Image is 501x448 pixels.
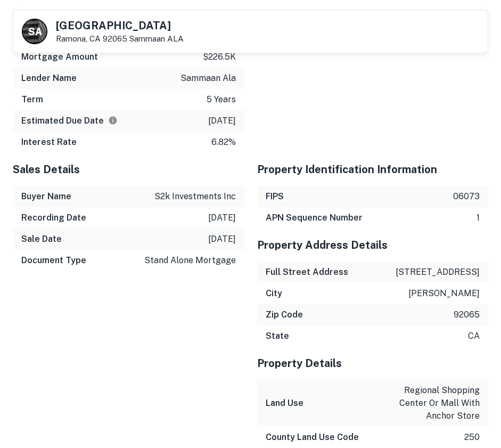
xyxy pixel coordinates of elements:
h6: Term [21,93,43,106]
h5: Property Identification Information [257,161,489,177]
h6: Land Use [266,397,303,410]
iframe: Chat Widget [448,363,501,414]
h5: Property Details [257,355,489,371]
a: Sammaan ALA [129,34,184,43]
p: [DATE] [208,233,236,246]
svg: Estimate is based on a standard schedule for this type of loan. [108,116,118,125]
p: ca [468,330,480,343]
h6: Estimated Due Date [21,115,118,127]
p: 92065 [454,308,480,321]
h6: Full Street Address [266,266,348,279]
p: regional shopping center or mall with anchor store [384,384,480,422]
h6: Document Type [21,254,86,267]
p: stand alone mortgage [144,254,236,267]
p: 6.82% [211,136,236,149]
h6: FIPS [266,190,284,203]
p: Ramona, CA 92065 [56,34,184,44]
p: $226.5k [203,51,236,63]
h5: Property Address Details [257,237,489,253]
h6: Lender Name [21,72,77,85]
h6: Interest Rate [21,136,77,149]
p: [STREET_ADDRESS] [396,266,480,279]
h5: [GEOGRAPHIC_DATA] [56,20,184,31]
p: [PERSON_NAME] [408,287,480,300]
h5: Sales Details [13,161,244,177]
h6: APN Sequence Number [266,211,363,224]
p: [DATE] [208,115,236,127]
p: S A [28,25,41,39]
h6: Recording Date [21,211,86,224]
p: 1 [477,211,480,224]
h6: Zip Code [266,308,303,321]
h6: State [266,330,289,343]
p: 250 [464,431,480,444]
h6: Sale Date [21,233,62,246]
h6: Buyer Name [21,190,71,203]
p: 06073 [453,190,480,203]
h6: County Land Use Code [266,431,359,444]
p: s2k investments inc [154,190,236,203]
h6: City [266,287,282,300]
h6: Mortgage Amount [21,51,98,63]
p: [DATE] [208,211,236,224]
p: 5 years [207,93,236,106]
p: sammaan ala [180,72,236,85]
